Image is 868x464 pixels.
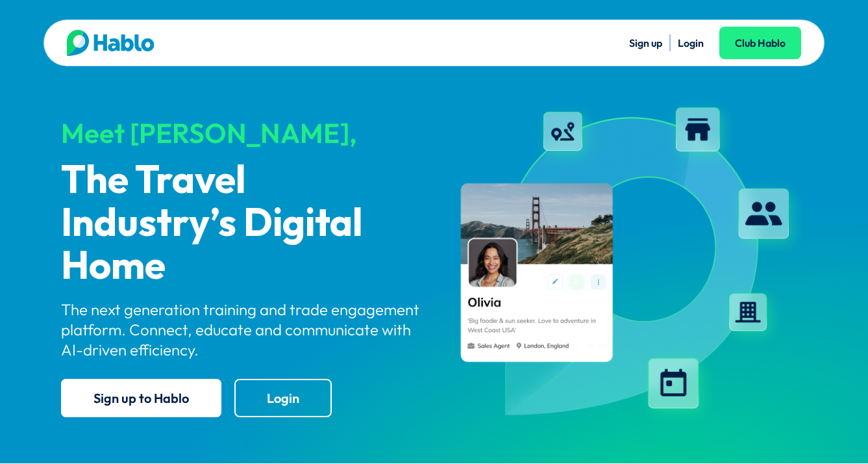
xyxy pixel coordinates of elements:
[61,379,221,417] a: Sign up to Hablo
[67,30,155,56] img: Hablo logo main 2
[61,118,423,148] div: Meet [PERSON_NAME],
[445,97,808,428] img: hablo-profile-image
[61,300,423,361] p: The next generation training and trade engagement platform. Connect, educate and communicate with...
[678,36,704,49] a: Login
[234,379,332,417] a: Login
[719,27,801,59] a: Club Hablo
[629,36,662,49] a: Sign up
[61,160,423,289] p: The Travel Industry’s Digital Home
